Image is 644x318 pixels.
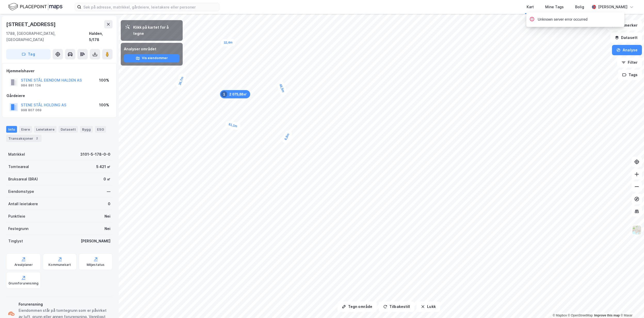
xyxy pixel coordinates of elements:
div: Antall leietakere [8,201,38,207]
div: ESG [95,126,106,133]
div: Miljøstatus [87,263,105,267]
button: Vis eiendommer [124,54,180,62]
button: Tilbakestill [379,301,414,312]
div: 3101-5-178-0-0 [80,151,110,157]
div: 0 ㎡ [103,176,110,182]
div: Leietakere [34,126,57,133]
div: Matrikkel [8,151,25,157]
iframe: Chat Widget [618,293,644,318]
div: [PERSON_NAME] [598,4,627,10]
div: [PERSON_NAME] [81,238,110,244]
button: Lukk [416,301,440,312]
div: 2 [34,136,39,141]
div: 100% [99,77,109,83]
div: Punktleie [8,213,25,219]
div: Tinglyst [8,238,23,244]
div: Unknown server error occurred [538,17,587,23]
div: Datasett [59,126,78,133]
div: Hjemmelshaver [6,68,112,74]
a: Mapbox [553,314,567,317]
div: Map marker [276,80,288,96]
div: Kontrollprogram for chat [618,293,644,318]
button: Filter [617,57,642,68]
div: Analyser området [124,46,180,52]
div: Klikk på kartet for å tegne [133,24,179,37]
div: Map marker [225,120,241,131]
div: Map marker [220,90,250,98]
div: Nei [104,213,110,219]
a: OpenStreetMap [568,314,593,317]
div: Gårdeiere [6,93,112,99]
a: Improve this map [594,314,620,317]
div: Eiendomstype [8,188,34,195]
div: 100% [99,102,109,108]
div: Eiere [19,126,32,133]
div: Halden, 5/178 [89,30,112,43]
button: Datasett [610,33,642,43]
div: Transaksjoner [6,135,42,142]
div: Bruksareal (BRA) [8,176,38,182]
div: Grunnforurensning [9,281,38,285]
div: Arealplaner [14,263,33,267]
input: Søk på adresse, matrikkel, gårdeiere, leietakere eller personer [81,3,219,11]
div: Info [6,126,17,133]
div: Kart [527,4,534,10]
button: Tags [618,70,642,80]
button: Tegn område [337,301,377,312]
div: Map marker [175,73,187,89]
div: Kommunekart [49,263,71,267]
div: 998 807 069 [21,108,42,112]
div: Bolig [575,4,584,10]
div: Map marker [281,129,293,144]
div: 0 [108,201,110,207]
img: Z [632,225,642,235]
div: Mine Tags [545,4,564,10]
div: Forurensning [19,301,110,307]
div: [STREET_ADDRESS] [6,20,57,28]
div: Map marker [221,39,236,46]
button: Tag [6,49,51,59]
div: Tomteareal [8,164,29,170]
div: 1 [221,91,227,97]
div: 984 881 134 [21,83,41,88]
div: 5 421 ㎡ [96,164,110,170]
button: Analyse [612,45,642,55]
div: Festegrunn [8,226,28,232]
div: Bygg [80,126,93,133]
div: Nei [104,226,110,232]
div: 1788, [GEOGRAPHIC_DATA], [GEOGRAPHIC_DATA] [6,30,89,43]
div: — [107,188,110,195]
img: logo.f888ab2527a4732fd821a326f86c7f29.svg [8,2,62,11]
